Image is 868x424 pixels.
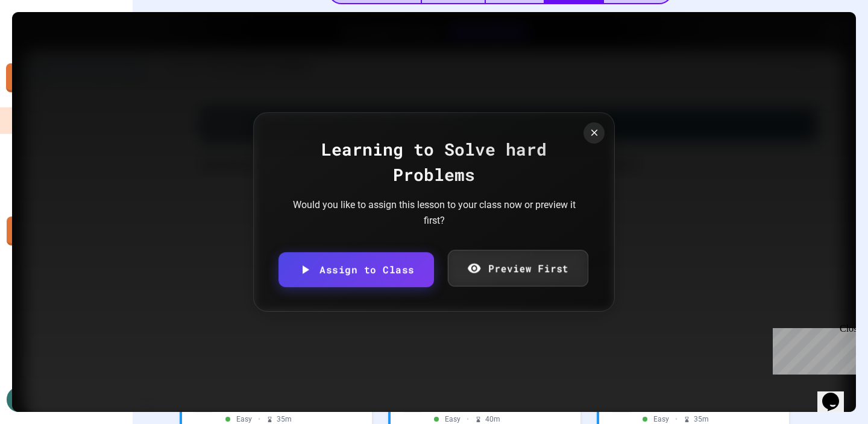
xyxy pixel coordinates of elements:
[5,5,83,77] div: Chat with us now!Close
[447,250,588,286] a: Preview First
[278,252,433,287] a: Assign to Class
[278,137,590,188] div: Learning to Solve hard Problems
[289,197,579,228] div: Would you like to assign this lesson to your class now or preview it first?
[768,323,856,375] iframe: chat widget
[817,376,856,412] iframe: chat widget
